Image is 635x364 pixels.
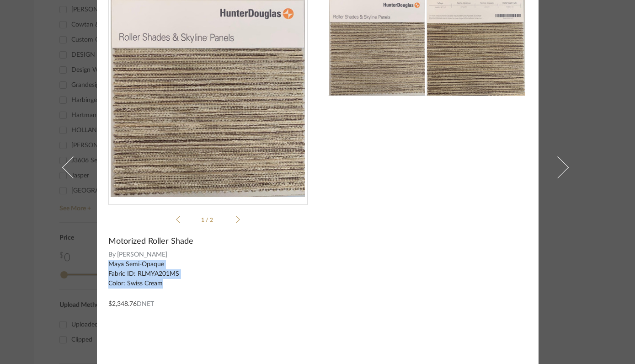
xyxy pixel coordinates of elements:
[117,250,308,260] span: [PERSON_NAME]
[137,301,154,307] span: DNET
[210,217,214,223] span: 2
[108,236,193,246] span: Motorized Roller Shade
[201,217,206,223] span: 1
[108,250,116,260] span: By
[108,260,308,289] div: Maya Semi-Opaque Fabric ID: RLMYA201MS Color: Swiss Cream
[206,217,210,223] span: /
[108,301,137,307] span: $2,348.76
